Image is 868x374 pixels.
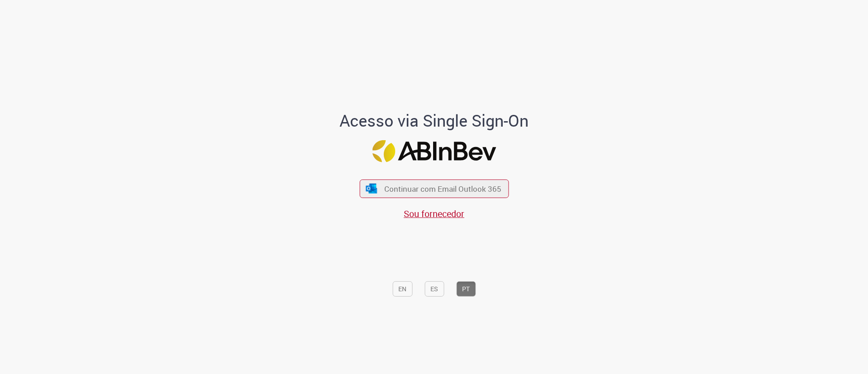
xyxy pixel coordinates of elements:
h1: Acesso via Single Sign-On [309,112,560,130]
button: PT [456,281,476,297]
button: ícone Azure/Microsoft 360 Continuar com Email Outlook 365 [359,180,509,198]
button: ES [425,281,444,297]
span: Continuar com Email Outlook 365 [384,184,501,194]
img: ícone Azure/Microsoft 360 [365,184,378,193]
button: EN [392,281,412,297]
img: Logo ABInBev [372,140,496,162]
a: Sou fornecedor [404,208,464,220]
